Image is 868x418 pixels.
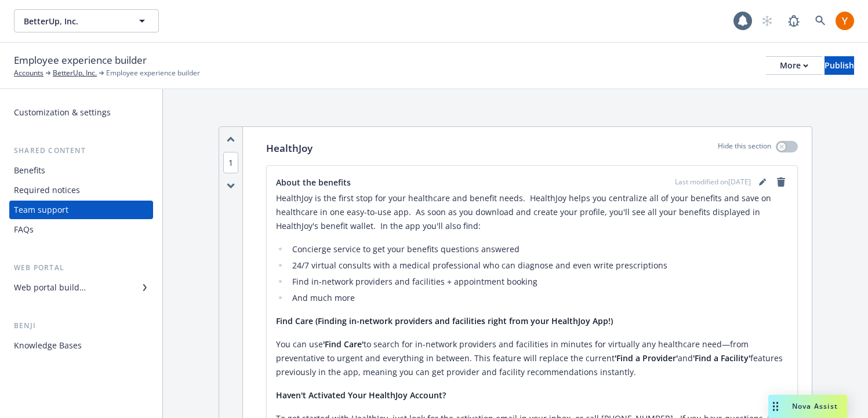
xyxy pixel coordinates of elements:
a: Web portal builder [9,278,153,297]
li: And much more [289,291,788,305]
div: Web portal builder [14,278,86,297]
a: remove [774,175,788,189]
span: Last modified on [DATE] [675,177,751,187]
strong: Haven't Activated Your HealthJoy Account? [276,390,446,401]
span: Employee experience builder [14,53,147,68]
a: Required notices [9,181,153,199]
div: Customization & settings [14,103,111,122]
div: Web portal [9,262,153,274]
div: Drag to move [768,395,783,418]
a: editPencil [756,175,769,189]
div: FAQs [14,220,34,239]
span: BetterUp, Inc. [24,15,124,27]
button: Publish [825,56,854,75]
span: About the benefits [276,176,351,188]
strong: Find Care (Finding in-network providers and facilities right from your HealthJoy App!) [276,315,613,326]
a: Report a Bug [782,9,805,32]
strong: 'Find a Provider' [615,352,678,364]
p: You can use to search for in-network providers and facilities in minutes for virtually any health... [276,337,788,379]
li: Concierge service to get your benefits questions answered [289,242,788,256]
li: Find in-network providers and facilities + appointment booking [289,275,788,289]
button: BetterUp, Inc. [14,9,159,32]
a: Accounts [14,68,43,78]
div: Benji [9,320,153,332]
div: Knowledge Bases [14,336,82,355]
div: Team support [14,201,68,219]
div: More [780,57,808,74]
a: Search [809,9,832,32]
button: Nova Assist [768,395,847,418]
div: Benefits [14,161,45,180]
div: Required notices [14,181,80,199]
div: Publish [825,57,854,74]
p: Hide this section [718,141,771,156]
a: Knowledge Bases [9,336,153,355]
strong: 'Find Care' [323,339,364,350]
a: FAQs [9,220,153,239]
span: Employee experience builder [106,68,200,78]
p: HealthJoy [266,141,313,156]
p: HealthJoy is the first stop for your healthcare and benefit needs. HealthJoy helps you centralize... [276,191,788,233]
div: Shared content [9,145,153,157]
a: Benefits [9,161,153,180]
img: photo [836,12,854,30]
button: More [766,56,822,75]
a: Start snowing [756,9,779,32]
a: Team support [9,201,153,219]
span: Nova Assist [792,401,838,411]
span: 1 [223,152,238,173]
button: 1 [223,157,238,169]
strong: 'Find a Facility' [693,352,750,364]
li: 24/7 virtual consults with a medical professional who can diagnose and even write prescriptions [289,259,788,272]
a: Customization & settings [9,103,153,122]
a: BetterUp, Inc. [53,68,97,78]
